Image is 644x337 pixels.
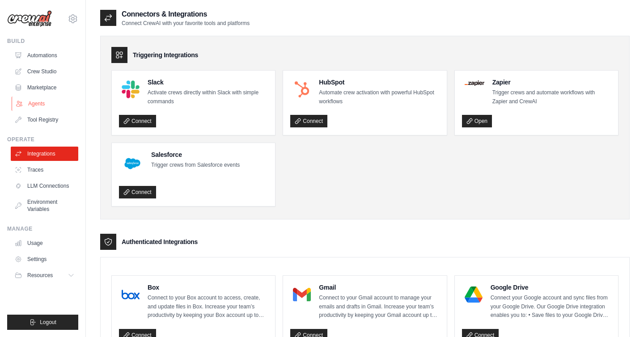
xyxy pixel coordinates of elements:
h4: Gmail [319,283,439,292]
img: Gmail Logo [293,286,311,303]
a: Integrations [11,147,78,161]
p: Connect to your Box account to access, create, and update files in Box. Increase your team’s prod... [148,294,268,320]
img: Logo [7,10,52,27]
div: Operate [7,136,78,143]
a: Traces [11,163,78,177]
h4: Box [148,283,268,292]
span: Resources [27,272,53,279]
img: Google Drive Logo [465,286,483,303]
a: Connect [119,115,156,127]
h3: Triggering Integrations [133,51,198,59]
a: Crew Studio [11,64,78,79]
h4: Zapier [492,78,611,87]
a: LLM Connections [11,179,78,193]
h4: Salesforce [151,150,240,159]
a: Connect [119,186,156,198]
p: Trigger crews from Salesforce events [151,161,240,170]
h4: HubSpot [319,78,439,87]
button: Logout [7,315,78,330]
a: Settings [11,252,78,266]
a: Connect [290,115,327,127]
a: Environment Variables [11,195,78,216]
a: Usage [11,236,78,250]
p: Connect to your Gmail account to manage your emails and drafts in Gmail. Increase your team’s pro... [319,294,439,320]
span: Logout [40,319,56,326]
img: HubSpot Logo [293,80,311,98]
div: Manage [7,225,78,232]
p: Connect CrewAI with your favorite tools and platforms [122,20,250,27]
h2: Connectors & Integrations [122,9,250,20]
a: Tool Registry [11,113,78,127]
p: Activate crews directly within Slack with simple commands [148,88,268,106]
img: Salesforce Logo [122,153,143,174]
img: Zapier Logo [465,80,484,86]
img: Box Logo [122,286,140,303]
h4: Slack [148,78,268,87]
img: Slack Logo [122,80,140,98]
div: Build [7,38,78,45]
button: Resources [11,268,78,282]
a: Agents [12,97,79,111]
p: Automate crew activation with powerful HubSpot workflows [319,88,439,106]
h3: Authenticated Integrations [122,237,198,246]
p: Connect your Google account and sync files from your Google Drive. Our Google Drive integration e... [491,294,611,320]
a: Automations [11,48,78,63]
h4: Google Drive [491,283,611,292]
a: Marketplace [11,80,78,95]
p: Trigger crews and automate workflows with Zapier and CrewAI [492,88,611,106]
a: Open [462,115,492,127]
